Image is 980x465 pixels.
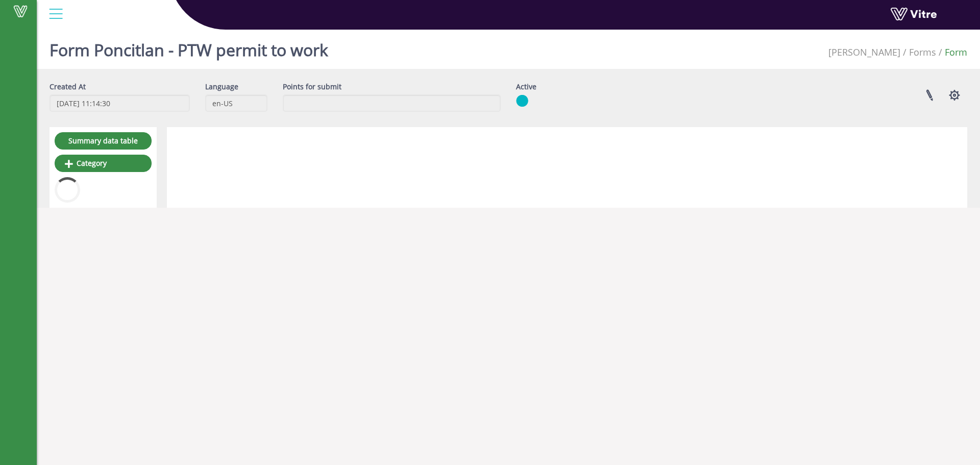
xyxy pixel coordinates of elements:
[205,82,238,92] label: Language
[828,46,900,58] span: 379
[50,26,328,69] h1: Form Poncitlan - PTW permit to work
[55,155,152,172] a: Category
[909,46,936,58] a: Forms
[283,82,341,92] label: Points for submit
[516,82,536,92] label: Active
[55,132,152,150] a: Summary data table
[936,46,967,59] li: Form
[516,94,528,107] img: yes
[50,82,86,92] label: Created At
